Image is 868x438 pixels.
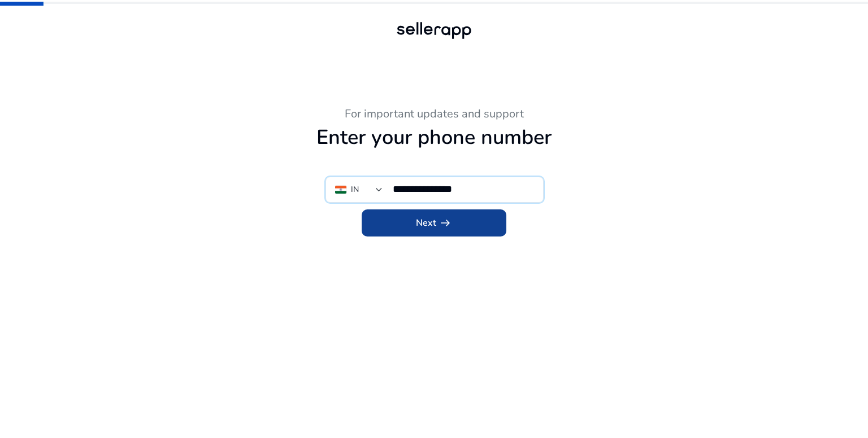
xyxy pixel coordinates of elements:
h3: For important updates and support [123,107,745,121]
button: Nextarrow_right_alt [362,209,506,236]
span: arrow_right_alt [439,216,452,230]
h1: Enter your phone number [123,125,745,150]
span: Next [416,216,452,230]
div: IN [351,183,359,196]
